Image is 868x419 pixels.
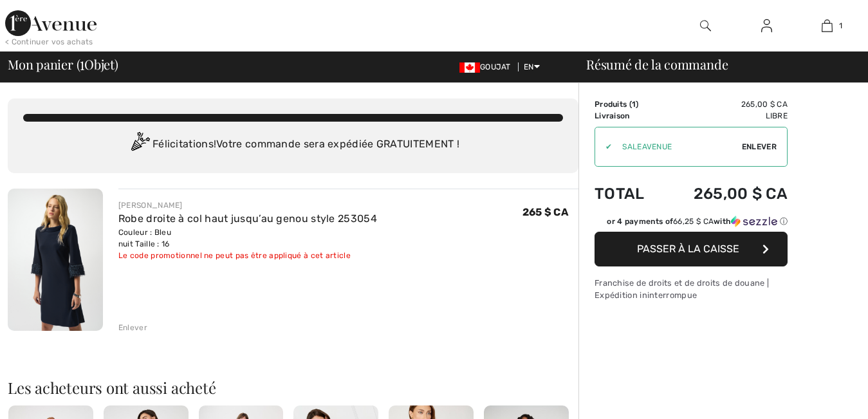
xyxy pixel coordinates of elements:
font: or 4 payments of with [607,217,731,226]
span: 66,25 $ CA [673,217,714,226]
img: Mes infos [761,18,772,33]
font: Produits ( [595,100,636,109]
a: Sign In [751,18,782,34]
img: Robe droite à col haut jusqu’au genou style 253054 [8,189,103,331]
td: 265,00 $ CA [661,172,788,216]
font: Couleur : Bleu nuit Taille : 16 [118,228,171,248]
h2: Les acheteurs ont aussi acheté [8,380,578,395]
span: 1 [632,100,636,109]
div: < Continuer vos achats [5,36,93,48]
span: Enlever [742,141,777,153]
a: Robe droite à col haut jusqu’au genou style 253054 [118,212,377,225]
font: EN [524,62,534,71]
td: Livraison [595,110,661,122]
font: Mon panier ( [8,55,80,73]
div: Résumé de la commande [571,58,860,71]
div: or 4 payments of66,25 $ CAwithSezzle Click to learn more about Sezzle [595,216,788,232]
img: Sezzle [731,216,777,227]
div: Enlever [118,322,147,333]
img: Mon sac [822,18,833,33]
img: Rechercher sur le site Web [700,18,711,33]
td: Total [595,172,661,216]
img: Congratulation2.svg [127,132,152,158]
td: ) [595,98,661,110]
img: 1ère Avenue [5,10,97,36]
div: Franchise de droits et de droits de douane | Expédition ininterrompue [595,277,788,301]
div: Le code promotionnel ne peut pas être appliqué à cet article [118,250,377,261]
img: Dollar canadien [459,62,480,73]
span: GOUJAT [459,62,516,71]
button: Passer à la caisse [595,232,788,266]
span: 1 [839,20,842,32]
a: 1 [798,18,857,33]
font: Félicitations! Votre commande sera expédiée GRATUITEMENT ! [152,138,459,150]
td: Libre [661,110,788,122]
span: 1 [80,55,84,71]
span: 265 $ CA [522,206,568,218]
div: [PERSON_NAME] [118,200,377,211]
input: Promo code [612,127,742,166]
div: ✔ [595,141,612,153]
font: Objet) [84,55,118,73]
span: Passer à la caisse [637,243,739,255]
td: 265,00 $ CA [661,98,788,110]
